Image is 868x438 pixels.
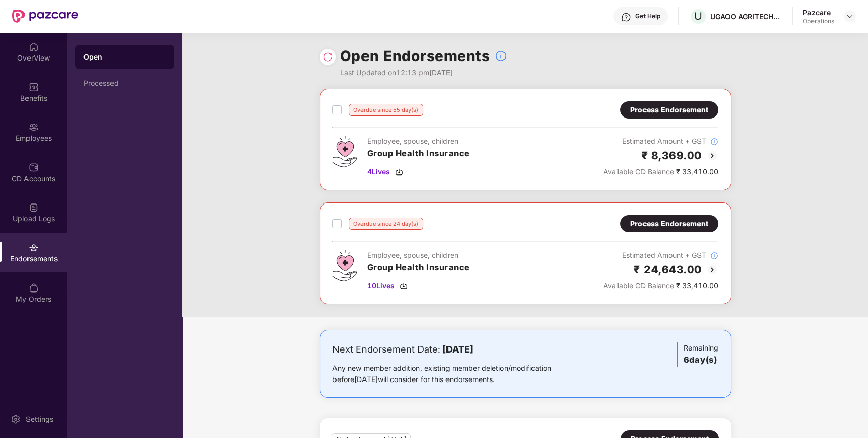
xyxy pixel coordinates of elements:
[706,264,718,276] img: svg+xml;base64,PHN2ZyBpZD0iQmFjay0yMHgyMCIgeG1sbnM9Imh0dHA6Ly93d3cudzMub3JnLzIwMDAvc3ZnIiB3aWR0aD...
[29,162,39,172] img: svg+xml;base64,PHN2ZyBpZD0iQ0RfQWNjb3VudHMiIGRhdGEtbmFtZT0iQ0QgQWNjb3VudHMiIHhtbG5zPSJodHRwOi8vd3...
[332,250,357,281] img: svg+xml;base64,PHN2ZyB4bWxucz0iaHR0cDovL3d3dy53My5vcmcvMjAwMC9zdmciIHdpZHRoPSI0Ny43MTQiIGhlaWdodD...
[621,12,631,22] img: svg+xml;base64,PHN2ZyBpZD0iSGVscC0zMngzMiIgeG1sbnM9Imh0dHA6Ly93d3cudzMub3JnLzIwMDAvc3ZnIiB3aWR0aD...
[710,12,781,21] div: UGAOO AGRITECH PRIVATE LIMITED
[395,168,403,176] img: svg+xml;base64,PHN2ZyBpZD0iRG93bmxvYWQtMzJ4MzIiIHhtbG5zPSJodHRwOi8vd3d3LnczLm9yZy8yMDAwL3N2ZyIgd2...
[349,218,423,230] div: Overdue since 24 day(s)
[634,261,702,278] h2: ₹ 24,643.00
[677,342,718,367] div: Remaining
[846,12,854,20] img: svg+xml;base64,PHN2ZyBpZD0iRHJvcGRvd24tMzJ4MzIiIHhtbG5zPSJodHRwOi8vd3d3LnczLm9yZy8yMDAwL3N2ZyIgd2...
[12,10,78,23] img: New Pazcare Logo
[332,342,583,357] div: Next Endorsement Date:
[641,147,702,164] h2: ₹ 8,369.00
[340,45,490,67] h1: Open Endorsements
[367,147,470,160] h3: Group Health Insurance
[367,261,470,274] h3: Group Health Insurance
[603,167,674,176] span: Available CD Balance
[603,280,718,291] div: ₹ 33,410.00
[367,280,395,291] span: 10 Lives
[603,250,718,261] div: Estimated Amount + GST
[684,354,718,367] h3: 6 day(s)
[803,8,834,17] div: Pazcare
[349,104,423,116] div: Overdue since 55 day(s)
[11,414,21,424] img: svg+xml;base64,PHN2ZyBpZD0iU2V0dGluZy0yMHgyMCIgeG1sbnM9Imh0dHA6Ly93d3cudzMub3JnLzIwMDAvc3ZnIiB3aW...
[710,252,718,260] img: svg+xml;base64,PHN2ZyBpZD0iSW5mb18tXzMyeDMyIiBkYXRhLW5hbWU9IkluZm8gLSAzMngzMiIgeG1sbnM9Imh0dHA6Ly...
[367,166,390,178] span: 4 Lives
[323,52,333,62] img: svg+xml;base64,PHN2ZyBpZD0iUmVsb2FkLTMyeDMyIiB4bWxucz0iaHR0cDovL3d3dy53My5vcmcvMjAwMC9zdmciIHdpZH...
[332,363,583,385] div: Any new member addition, existing member deletion/modification before [DATE] will consider for th...
[340,67,508,78] div: Last Updated on 12:13 pm[DATE]
[694,10,702,22] span: U
[630,218,708,229] div: Process Endorsement
[29,202,39,213] img: svg+xml;base64,PHN2ZyBpZD0iVXBsb2FkX0xvZ3MiIGRhdGEtbmFtZT0iVXBsb2FkIExvZ3MiIHhtbG5zPSJodHRwOi8vd3...
[29,42,39,52] img: svg+xml;base64,PHN2ZyBpZD0iSG9tZSIgeG1sbnM9Imh0dHA6Ly93d3cudzMub3JnLzIwMDAvc3ZnIiB3aWR0aD0iMjAiIG...
[29,122,39,132] img: svg+xml;base64,PHN2ZyBpZD0iRW1wbG95ZWVzIiB4bWxucz0iaHR0cDovL3d3dy53My5vcmcvMjAwMC9zdmciIHdpZHRoPS...
[603,281,674,290] span: Available CD Balance
[603,136,718,147] div: Estimated Amount + GST
[23,414,57,424] div: Settings
[29,243,39,253] img: svg+xml;base64,PHN2ZyBpZD0iRW5kb3JzZW1lbnRzIiB4bWxucz0iaHR0cDovL3d3dy53My5vcmcvMjAwMC9zdmciIHdpZH...
[29,82,39,92] img: svg+xml;base64,PHN2ZyBpZD0iQmVuZWZpdHMiIHhtbG5zPSJodHRwOi8vd3d3LnczLm9yZy8yMDAwL3N2ZyIgd2lkdGg9Ij...
[29,283,39,293] img: svg+xml;base64,PHN2ZyBpZD0iTXlfT3JkZXJzIiBkYXRhLW5hbWU9Ik15IE9yZGVycyIgeG1sbnM9Imh0dHA6Ly93d3cudz...
[332,136,357,167] img: svg+xml;base64,PHN2ZyB4bWxucz0iaHR0cDovL3d3dy53My5vcmcvMjAwMC9zdmciIHdpZHRoPSI0Ny43MTQiIGhlaWdodD...
[367,250,470,261] div: Employee, spouse, children
[603,166,718,178] div: ₹ 33,410.00
[706,150,718,162] img: svg+xml;base64,PHN2ZyBpZD0iQmFjay0yMHgyMCIgeG1sbnM9Imh0dHA6Ly93d3cudzMub3JnLzIwMDAvc3ZnIiB3aWR0aD...
[442,344,473,355] b: [DATE]
[83,79,166,87] div: Processed
[83,52,166,62] div: Open
[367,136,470,147] div: Employee, spouse, children
[803,17,834,25] div: Operations
[400,282,408,290] img: svg+xml;base64,PHN2ZyBpZD0iRG93bmxvYWQtMzJ4MzIiIHhtbG5zPSJodHRwOi8vd3d3LnczLm9yZy8yMDAwL3N2ZyIgd2...
[710,138,718,146] img: svg+xml;base64,PHN2ZyBpZD0iSW5mb18tXzMyeDMyIiBkYXRhLW5hbWU9IkluZm8gLSAzMngzMiIgeG1sbnM9Imh0dHA6Ly...
[495,50,507,62] img: svg+xml;base64,PHN2ZyBpZD0iSW5mb18tXzMyeDMyIiBkYXRhLW5hbWU9IkluZm8gLSAzMngzMiIgeG1sbnM9Imh0dHA6Ly...
[635,12,660,20] div: Get Help
[630,104,708,115] div: Process Endorsement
